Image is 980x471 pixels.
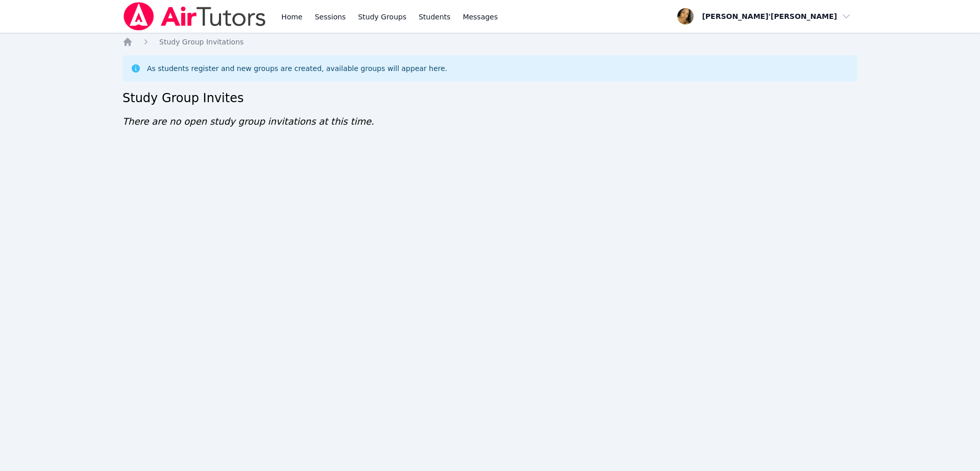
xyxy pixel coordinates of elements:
[122,90,857,106] h2: Study Group Invites
[122,2,267,31] img: Air Tutors
[122,116,374,127] span: There are no open study group invitations at this time.
[463,12,498,22] span: Messages
[147,63,447,74] div: As students register and new groups are created, available groups will appear here.
[159,38,243,46] span: Study Group Invitations
[122,37,857,47] nav: Breadcrumb
[159,37,243,47] a: Study Group Invitations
